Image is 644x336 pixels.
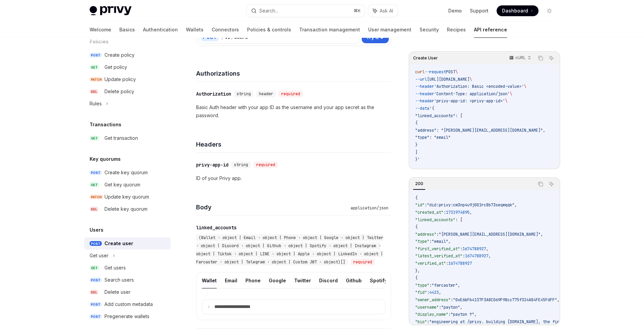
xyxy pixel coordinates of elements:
span: : [ [455,217,462,223]
span: GET [90,136,99,141]
span: : [429,283,432,288]
span: "type" [415,283,429,288]
div: Search users [104,276,134,284]
div: 200 [413,180,425,188]
a: DELDelete policy [84,85,171,98]
a: PATCHUpdate policy [84,73,171,85]
div: Update key quorum [104,193,149,201]
p: ID of your Privy app. [196,174,391,182]
div: Rules [90,100,102,108]
span: { [415,195,418,201]
span: "verified_at" [415,261,446,266]
a: POSTAdd custom metadata [84,298,171,310]
span: "created_at" [415,210,444,215]
span: POST [90,170,102,175]
a: Basics [119,22,135,38]
button: Twitter [294,273,311,288]
span: "username" [415,305,439,310]
div: Create policy [104,51,135,59]
a: DELDelete key quorum [84,203,171,215]
div: Pregenerate wallets [104,312,149,320]
span: : [436,232,439,237]
span: --url [415,77,427,82]
span: POST [90,53,102,58]
span: , [460,305,462,310]
span: 1674788927 [448,261,472,266]
div: Get transaction [104,134,138,142]
span: [URL][DOMAIN_NAME] [427,77,470,82]
span: '{ [429,106,434,111]
a: POSTSearch users [84,274,171,286]
span: 4423 [429,290,439,295]
span: string [237,91,251,97]
a: API reference [474,22,507,38]
a: PATCHUpdate key quorum [84,191,171,203]
div: Get user [90,252,109,260]
a: GETGet policy [84,61,171,73]
a: POSTCreate user [84,237,171,250]
span: "owner_address" [415,297,451,303]
span: PATCH [90,195,103,200]
span: "address": "[PERSON_NAME][EMAIL_ADDRESS][DOMAIN_NAME]", [415,128,545,133]
span: \ [470,77,472,82]
button: Ask AI [368,5,398,17]
button: Copy the contents from the code block [536,180,545,188]
span: "fid" [415,290,427,295]
span: : [425,202,427,208]
div: Create key quorum [104,169,148,177]
span: 1674788927 [462,246,486,252]
span: string [234,162,248,167]
a: Security [420,22,439,38]
button: Google [269,273,286,288]
div: Get users [104,264,126,272]
span: , [448,239,451,244]
span: "payton" [441,305,460,310]
div: Delete key quorum [104,205,147,213]
span: --request [425,69,446,75]
div: Add custom metadata [104,300,153,308]
span: "first_verified_at" [415,246,460,252]
button: cURL [505,52,534,64]
button: Search...⌘K [246,5,365,17]
span: { [415,224,418,230]
span: , [515,202,517,208]
p: Basic Auth header with your app ID as the username and your app secret as the password. [196,103,391,120]
span: "linked_accounts" [415,217,455,223]
span: ⌘ K [354,8,361,14]
span: : [446,261,448,266]
span: \ [505,98,507,104]
a: User management [368,22,411,38]
span: ] [415,150,418,155]
span: : [462,253,465,259]
span: \ [510,91,512,97]
span: "did:privy:cm3np4u9j001rc8b73seqmqqk" [427,202,515,208]
span: \ [455,69,458,75]
a: Welcome [90,22,111,38]
span: : [451,297,453,303]
span: , [474,312,477,317]
button: Phone [245,273,261,288]
span: "0xE6bFb4137F3A8C069F98cc775f324A84FE45FdFF" [453,297,557,303]
p: cURL [515,55,526,60]
span: : [427,319,429,325]
h4: Body [196,203,348,212]
span: : [427,290,429,295]
span: : [429,239,432,244]
span: POST [90,241,102,246]
a: POSTCreate policy [84,49,171,61]
div: Update policy [104,75,136,83]
span: 1731974895 [446,210,470,215]
button: Email [225,273,237,288]
span: { [415,275,418,281]
a: Demo [448,7,462,14]
span: }, [415,268,420,274]
h5: Key quorums [90,155,121,163]
span: "linked_accounts": [ [415,113,462,119]
a: GETGet users [84,262,171,274]
span: \ [524,84,526,89]
span: DEL [90,207,98,212]
span: Create User [413,55,438,61]
span: DEL [90,290,98,295]
button: Toggle dark mode [544,5,555,16]
span: , [439,290,441,295]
